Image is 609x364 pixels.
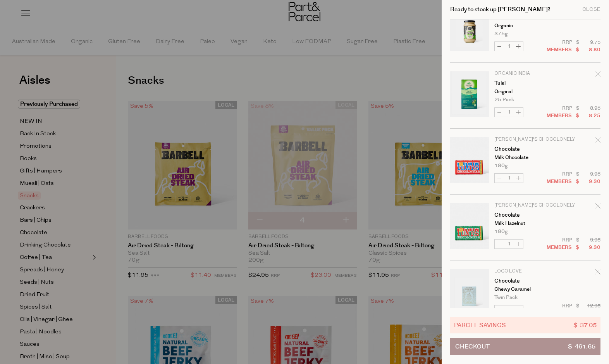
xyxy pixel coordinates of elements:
[494,163,508,168] span: 180g
[504,305,514,314] input: QTY Chocolate
[595,136,600,147] div: Remove Chocolate
[568,338,595,355] span: $ 461.65
[573,321,597,329] span: $ 37.05
[595,202,600,212] div: Remove Chocolate
[494,89,554,94] p: Original
[582,7,600,12] div: Close
[494,23,554,28] p: Organic
[455,338,490,355] span: Checkout
[494,212,554,218] a: Chocolate
[454,321,506,329] span: Parcel Savings
[494,229,508,234] span: 180g
[504,240,514,248] input: QTY Chocolate
[494,81,554,86] a: Tulsi
[494,278,554,284] a: Chocolate
[494,155,554,160] p: Milk Chocolate
[494,31,508,36] span: 375g
[494,295,518,300] span: Twin Pack
[494,203,554,208] p: [PERSON_NAME]'s Chocolonely
[450,338,600,355] button: Checkout$ 461.65
[450,7,551,12] h2: Ready to stock up [PERSON_NAME]?
[494,147,554,152] a: Chocolate
[494,269,554,274] p: Loco Love
[504,42,514,51] input: QTY Hulled Tahini
[494,137,554,142] p: [PERSON_NAME]'s Chocolonely
[494,97,514,102] span: 25 pack
[494,15,554,20] a: Hulled Tahini
[494,287,554,292] p: Chewy Caramel
[494,71,554,76] p: Organic India
[494,221,554,226] p: Milk Hazelnut
[504,108,514,117] input: QTY Tulsi
[504,174,514,183] input: QTY Chocolate
[595,70,600,81] div: Remove Tulsi
[595,268,600,278] div: Remove Chocolate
